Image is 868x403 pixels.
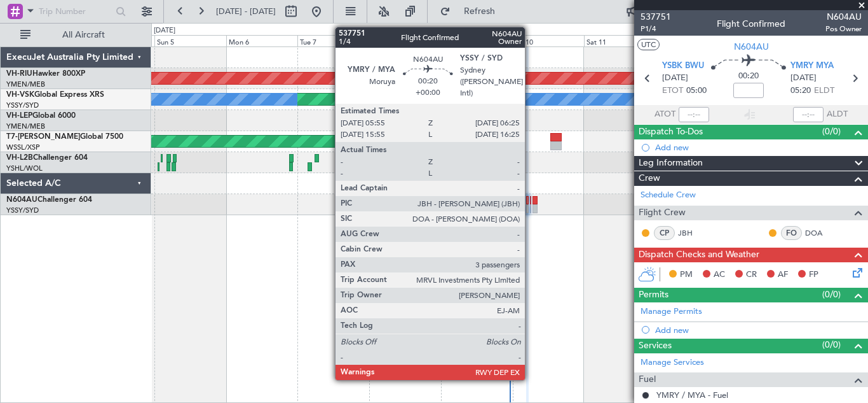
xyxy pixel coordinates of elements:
[641,24,671,34] span: P1/4
[639,171,660,186] span: Crew
[641,357,704,369] a: Manage Services
[641,10,671,24] span: 537751
[746,269,757,281] span: CR
[639,156,703,171] span: Leg Information
[662,60,704,73] span: YSBK BWU
[639,288,668,302] span: Permits
[790,72,817,85] span: [DATE]
[6,70,32,78] span: VH-RIU
[39,2,112,21] input: Trip Number
[297,35,369,46] div: Tue 7
[662,85,683,97] span: ETOT
[154,25,175,36] div: [DATE]
[641,306,702,318] a: Manage Permits
[6,80,45,89] a: YMEN/MEB
[6,133,80,141] span: T7-[PERSON_NAME]
[226,35,298,46] div: Mon 6
[738,70,759,83] span: 00:20
[453,7,506,16] span: Refresh
[441,35,513,46] div: Thu 9
[734,40,769,53] span: N604AU
[639,206,686,220] span: Flight Crew
[6,206,39,215] a: YSSY/SYD
[714,269,725,281] span: AC
[827,108,848,121] span: ALDT
[434,1,510,22] button: Refresh
[717,17,785,31] div: Flight Confirmed
[781,226,802,240] div: FO
[655,142,862,153] div: Add new
[6,133,123,141] a: T7-[PERSON_NAME]Global 7500
[814,85,834,97] span: ELDT
[825,10,862,24] span: N604AU
[686,85,707,97] span: 05:00
[6,112,32,120] span: VH-LEP
[216,6,276,17] span: [DATE] - [DATE]
[33,31,134,39] span: All Aircraft
[6,122,45,131] a: YMEN/MEB
[584,35,656,46] div: Sat 11
[656,390,728,400] a: YMRY / MYA - Fuel
[639,248,759,262] span: Dispatch Checks and Weather
[637,39,660,50] button: UTC
[825,24,862,34] span: Pos Owner
[822,338,841,351] span: (0/0)
[809,269,818,281] span: FP
[6,70,85,78] a: VH-RIUHawker 800XP
[6,164,43,173] a: YSHL/WOL
[370,90,384,109] div: MEL
[6,91,104,99] a: VH-VSKGlobal Express XRS
[790,85,811,97] span: 05:20
[14,25,138,45] button: All Aircraft
[680,269,693,281] span: PM
[639,339,672,353] span: Services
[639,125,703,139] span: Dispatch To-Dos
[6,112,76,120] a: VH-LEPGlobal 6000
[790,60,834,73] span: YMRY MYA
[655,325,862,336] div: Add new
[822,125,841,138] span: (0/0)
[6,154,33,162] span: VH-L2B
[662,72,688,85] span: [DATE]
[654,226,675,240] div: CP
[369,35,441,46] div: Wed 8
[6,91,34,99] span: VH-VSK
[6,143,40,152] a: WSSL/XSP
[6,101,39,110] a: YSSY/SYD
[778,269,788,281] span: AF
[641,189,696,202] a: Schedule Crew
[822,288,841,301] span: (0/0)
[513,35,585,46] div: Fri 10
[6,154,88,162] a: VH-L2BChallenger 604
[639,372,656,387] span: Fuel
[154,35,226,46] div: Sun 5
[6,196,37,204] span: N604AU
[679,107,709,122] input: --:--
[678,227,707,239] a: JBH
[805,227,834,239] a: DOA
[654,108,675,121] span: ATOT
[6,196,92,204] a: N604AUChallenger 604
